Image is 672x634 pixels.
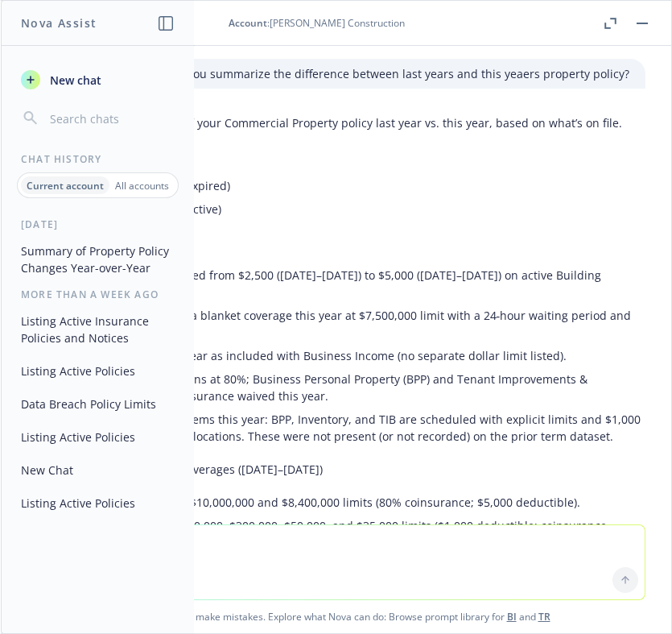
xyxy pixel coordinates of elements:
[27,179,104,193] p: Current account
[7,600,665,633] span: Nova Assist can make mistakes. Explore what Nova can do: Browse prompt library for and
[47,107,175,130] input: Search chats
[14,65,181,94] button: New chat
[27,144,645,161] p: Policy periods
[40,514,645,554] li: BPP: examples include $1,500,000, $300,000, $50,000, and $35,000 limits ($1,000 deductible; coins...
[14,490,181,516] button: Listing Active Policies
[40,174,645,197] li: Last year: [DATE] – [DATE] (expired)
[27,461,645,478] p: This year’s active scheduled coverages ([DATE]–[DATE])
[40,344,645,367] li: Extra Expense: shown this year as included with Business Income (no separate dollar limit listed).
[2,288,194,301] div: More than a week ago
[40,304,645,344] li: Business Income: added as a blanket coverage this year at $7,500,000 limit with a 24‑hour waiting...
[229,16,267,30] span: Account
[21,15,97,31] h1: Nova Assist
[115,179,169,193] p: All accounts
[14,457,181,483] button: New Chat
[40,263,645,304] li: Building deductible: increased from $2,500 ([DATE]–[DATE]) to $5,000 ([DATE]–[DATE]) on active Bu...
[229,16,405,30] div: : [PERSON_NAME] Construction
[538,610,550,624] a: TR
[40,367,645,408] li: Coinsurance: Building remains at 80%; Business Personal Property (BPP) and Tenant Improvements & ...
[2,152,194,166] div: Chat History
[14,391,181,417] button: Data Breach Policy Limits
[40,197,645,221] li: This year: [DATE] – [DATE] (active)
[165,65,629,82] p: can you summarize the difference between last years and this yeaers property policy?
[40,408,645,448] li: New/expanded scheduled items this year: BPP, Inventory, and TIB are scheduled with explicit limit...
[14,308,181,351] button: Listing Active Insurance Policies and Notices
[40,491,645,514] li: Building: examples include $10,000,000 and $8,400,000 limits (80% coinsurance; $5,000 deductible).
[47,72,101,89] span: New chat
[27,234,645,251] p: Key changes at a glance
[14,424,181,450] button: Listing Active Policies
[14,238,181,281] button: Summary of Property Policy Changes Year-over-Year
[14,358,181,384] button: Listing Active Policies
[507,610,517,624] a: BI
[2,218,194,231] div: [DATE]
[27,114,645,131] p: Here’s a concise comparison of your Commercial Property policy last year vs. this year, based on ...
